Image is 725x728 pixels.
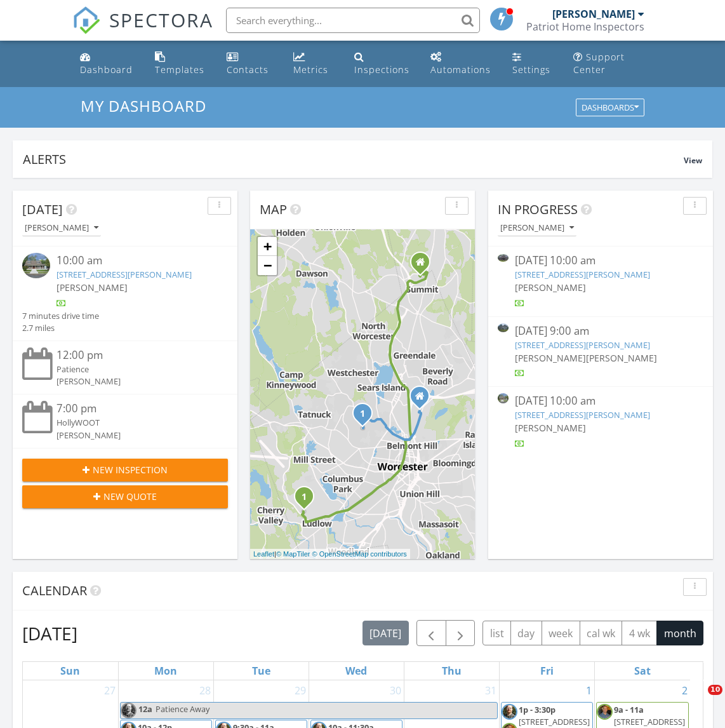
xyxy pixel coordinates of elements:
[387,680,404,701] a: Go to July 30, 2025
[258,256,277,275] a: Zoom out
[343,662,369,680] a: Wednesday
[258,237,277,256] a: Zoom in
[498,201,578,218] span: In Progress
[519,704,555,715] span: 1p - 3:30p
[498,323,509,332] img: 9327477%2Fcover_photos%2Fi991quw3flGrLL0TiXDV%2Fsmall.jpg
[81,95,206,116] span: My Dashboard
[72,17,213,44] a: SPECTORA
[430,64,491,76] div: Automations
[510,621,542,645] button: day
[57,347,211,363] div: 12:00 pm
[226,8,480,33] input: Search everything...
[515,269,650,280] a: [STREET_ADDRESS][PERSON_NAME]
[362,621,409,645] button: [DATE]
[583,680,594,701] a: Go to August 1, 2025
[57,269,192,280] a: [STREET_ADDRESS][PERSON_NAME]
[292,680,309,701] a: Go to July 29, 2025
[222,46,278,82] a: Contacts
[708,685,722,695] span: 10
[507,46,559,82] a: Settings
[482,680,499,701] a: Go to July 31, 2025
[656,621,703,645] button: month
[416,620,446,646] button: Previous month
[304,496,312,504] div: 68-68 Parson Hill Dr B, Worcester, MA 01603
[93,463,168,476] span: New Inspection
[22,621,77,646] h2: [DATE]
[197,680,213,701] a: Go to July 28, 2025
[109,6,213,33] span: SPECTORA
[58,662,83,680] a: Sunday
[498,253,703,309] a: [DATE] 10:00 am [STREET_ADDRESS][PERSON_NAME] [PERSON_NAME]
[515,253,686,269] div: [DATE] 10:00 am
[249,662,273,680] a: Tuesday
[439,662,464,680] a: Thursday
[576,99,644,117] button: Dashboards
[515,339,650,351] a: [STREET_ADDRESS][PERSON_NAME]
[446,620,476,646] button: Next month
[150,46,211,82] a: Templates
[276,550,310,558] a: © MapTiler
[293,64,328,76] div: Metrics
[360,410,365,419] i: 1
[362,413,370,421] div: 107 Newton Ave N ## , Worcester, MA 01604
[155,64,204,76] div: Templates
[582,104,639,112] div: Dashboards
[542,621,580,645] button: week
[121,703,136,718] img: davepic2.jpg
[57,363,211,375] div: Patience
[22,322,99,334] div: 2.7 miles
[22,201,63,218] span: [DATE]
[25,224,98,233] div: [PERSON_NAME]
[502,704,517,720] img: davepic2.jpg
[552,8,635,20] div: [PERSON_NAME]
[253,550,274,558] a: Leaflet
[57,401,211,417] div: 7:00 pm
[498,393,509,403] img: 9363300%2Fcover_photos%2F8Rt6ToecqQTlBhDxCy7v%2Fsmall.jpg
[498,323,703,380] a: [DATE] 9:00 am [STREET_ADDRESS][PERSON_NAME] [PERSON_NAME][PERSON_NAME]
[684,155,702,166] span: View
[622,621,657,645] button: 4 wk
[102,680,118,701] a: Go to July 27, 2025
[22,253,50,278] img: 9363300%2Fcover_photos%2F8Rt6ToecqQTlBhDxCy7v%2Fsmall.jpg
[498,220,576,237] button: [PERSON_NAME]
[57,253,211,269] div: 10:00 am
[500,224,574,233] div: [PERSON_NAME]
[152,662,180,680] a: Monday
[22,220,101,237] button: [PERSON_NAME]
[573,51,625,76] div: Support Center
[682,685,712,715] iframe: Intercom live chat
[420,262,428,269] div: 8 Shenendoah Hill Rd, West Boylston MA 01583-2331
[526,20,644,33] div: Patriot Home Inspectors
[425,46,497,82] a: Automations (Basic)
[498,393,703,450] a: [DATE] 10:00 am [STREET_ADDRESS][PERSON_NAME] [PERSON_NAME]
[23,151,684,168] div: Alerts
[22,253,228,334] a: 10:00 am [STREET_ADDRESS][PERSON_NAME] [PERSON_NAME] 7 minutes drive time 2.7 miles
[632,662,653,680] a: Saturday
[57,429,211,442] div: [PERSON_NAME]
[75,46,140,82] a: Dashboard
[420,396,427,403] div: 109 Paine Street , Worcester MA 01605
[354,64,409,76] div: Inspections
[22,459,228,482] button: New Inspection
[498,254,509,262] img: 9283641%2Fcover_photos%2FDSs8aFFSTc7Mz5JjuS3D%2Fsmall.jpg
[312,550,407,558] a: © OpenStreetMap contributors
[57,375,211,388] div: [PERSON_NAME]
[482,621,511,645] button: list
[57,417,211,429] div: HollyWOOT
[512,64,550,76] div: Settings
[580,621,623,645] button: cal wk
[22,582,87,599] span: Calendar
[679,680,690,701] a: Go to August 2, 2025
[72,6,100,34] img: The Best Home Inspection Software - Spectora
[302,493,307,502] i: 1
[515,393,686,409] div: [DATE] 10:00 am
[349,46,415,82] a: Inspections
[538,662,556,680] a: Friday
[22,485,228,508] button: New Quote
[80,64,133,76] div: Dashboard
[156,703,210,715] span: Patience Away
[515,422,586,434] span: [PERSON_NAME]
[22,310,99,322] div: 7 minutes drive time
[227,64,269,76] div: Contacts
[586,352,657,364] span: [PERSON_NAME]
